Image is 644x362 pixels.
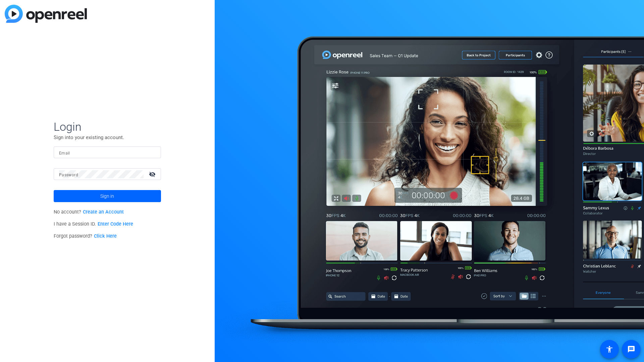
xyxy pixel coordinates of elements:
span: Login [54,120,161,134]
span: Forgot password? [54,233,117,239]
mat-label: Email [59,151,70,156]
span: Sign in [100,188,114,204]
mat-label: Password [59,173,78,177]
p: Sign into your existing account. [54,134,161,141]
span: No account? [54,209,124,215]
mat-icon: message [627,345,635,353]
img: blue-gradient.svg [5,5,87,23]
a: Click Here [94,233,117,239]
a: Create an Account [83,209,124,215]
input: Enter Email Address [59,148,156,157]
span: I have a Session ID. [54,221,133,227]
a: Enter Code Here [98,221,133,227]
mat-icon: visibility_off [145,169,161,179]
button: Sign in [54,190,161,202]
mat-icon: accessibility [605,345,613,353]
